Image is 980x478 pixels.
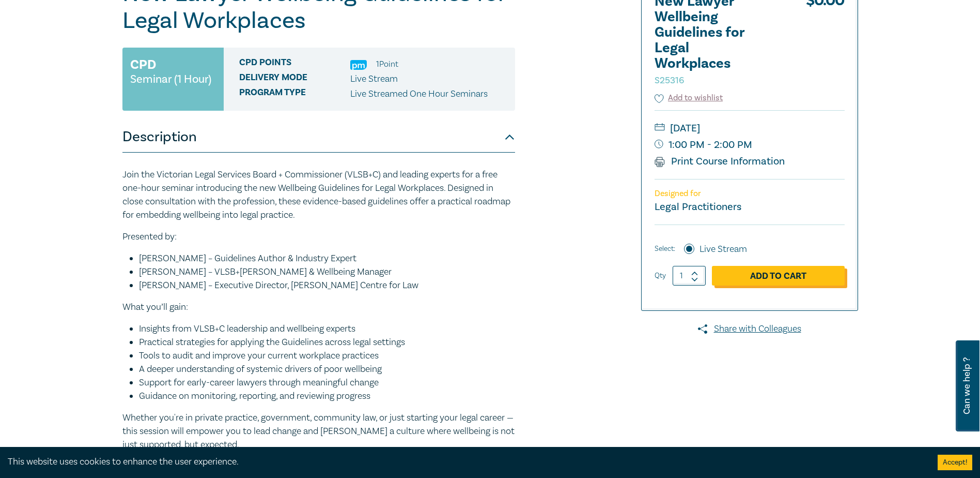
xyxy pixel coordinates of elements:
button: Accept cookies [938,455,972,470]
label: Qty [655,270,666,281]
p: Designed for [655,189,845,199]
h3: CPD [130,55,156,74]
li: 1 Point [376,57,398,71]
a: Add to Cart [712,266,845,286]
li: [PERSON_NAME] – Executive Director, [PERSON_NAME] Centre for Law [139,279,515,292]
span: Program type [239,87,350,101]
small: [DATE] [655,120,845,137]
li: Guidance on monitoring, reporting, and reviewing progress [139,390,515,403]
a: Share with Colleagues [641,322,858,336]
li: Insights from VLSB+C leadership and wellbeing experts [139,322,515,336]
li: [PERSON_NAME] – Guidelines Author & Industry Expert [139,252,515,265]
small: Legal Practitioners [655,200,741,214]
span: CPD Points [239,57,350,71]
p: Whether you're in private practice, government, community law, or just starting your legal career... [122,411,515,452]
button: Description [122,122,515,153]
p: What you’ll gain: [122,301,515,314]
button: Add to wishlist [655,92,723,104]
p: Live Streamed One Hour Seminars [350,87,488,101]
span: Live Stream [350,73,398,85]
p: Join the Victorian Legal Services Board + Commissioner (VLSB+C) and leading experts for a free on... [122,168,515,222]
small: S25316 [655,74,684,86]
small: Seminar (1 Hour) [130,74,211,84]
label: Live Stream [699,243,747,256]
li: Support for early-career lawyers through meaningful change [139,376,515,390]
span: Select: [655,243,675,255]
p: Presented by: [122,230,515,244]
li: [PERSON_NAME] – VLSB+[PERSON_NAME] & Wellbeing Manager [139,265,515,279]
div: This website uses cookies to enhance the user experience. [8,455,922,469]
span: Can we help ? [962,347,972,425]
span: Delivery Mode [239,72,350,86]
input: 1 [673,266,706,286]
li: Tools to audit and improve your current workplace practices [139,349,515,363]
li: A deeper understanding of systemic drivers of poor wellbeing [139,363,515,376]
img: Practice Management & Business Skills [350,60,367,70]
small: 1:00 PM - 2:00 PM [655,137,845,153]
li: Practical strategies for applying the Guidelines across legal settings [139,336,515,349]
a: Print Course Information [655,155,785,168]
